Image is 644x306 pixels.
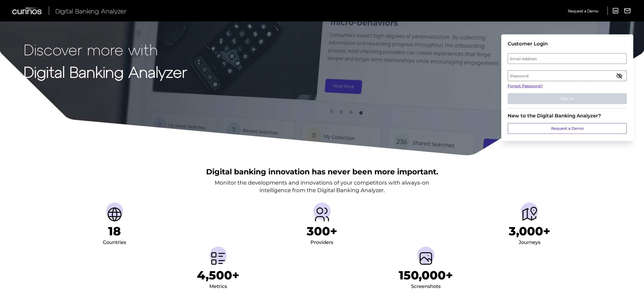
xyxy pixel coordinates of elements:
[508,113,627,119] div: New to the Digital Banking Analyzer?
[399,268,453,282] h1: 150,000+
[508,93,627,104] button: Sign In
[508,83,627,89] a: Forgot Password?
[521,206,538,223] img: Journeys
[106,206,123,223] img: Countries
[215,179,429,194] p: Monitor the developments and innovations of your competitors with always-on intelligence from the...
[55,7,127,15] span: Digital Banking Analyzer
[508,123,627,134] a: Request a Demo
[568,6,598,15] a: Request a Demo
[411,282,441,291] div: Screenshots
[509,224,550,238] h1: 3,000+
[108,224,121,238] h1: 18
[519,238,540,247] div: Journeys
[24,63,187,81] strong: Digital Banking Analyzer
[209,282,227,291] div: Metrics
[568,9,598,13] span: Request a Demo
[24,41,187,58] p: Discover more with
[197,268,239,282] h1: 4,500+
[103,238,126,247] div: Countries
[12,8,42,14] img: Curinos
[206,167,438,177] h2: Digital banking innovation has never been more important.
[307,224,337,238] h1: 300+
[508,54,626,63] label: Email Address
[508,71,626,81] label: Password
[313,206,331,223] img: Providers
[310,238,333,247] div: Providers
[508,41,627,47] div: Customer Login
[210,250,227,267] img: Metrics
[417,250,434,267] img: Screenshots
